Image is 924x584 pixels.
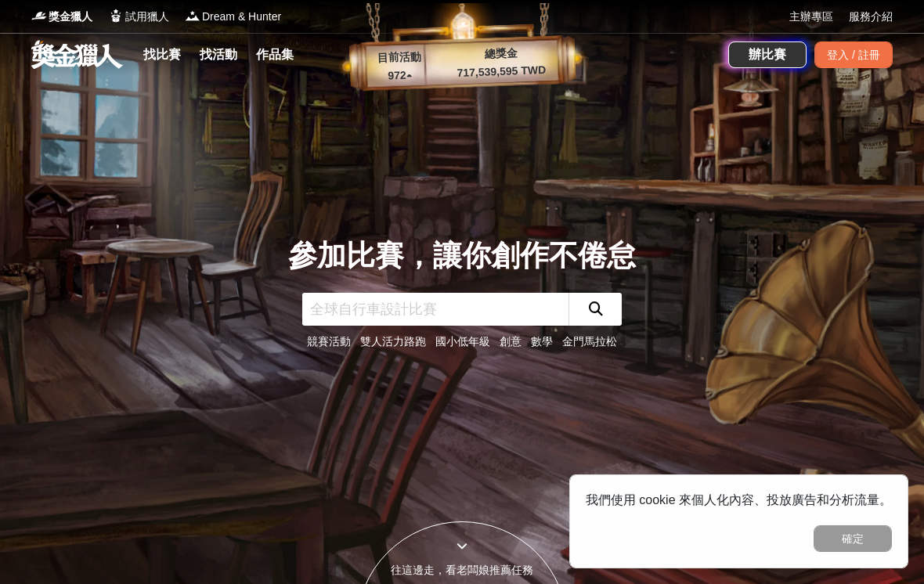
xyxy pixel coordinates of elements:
[360,335,426,348] a: 雙人活力路跑
[137,44,187,66] a: 找比賽
[193,44,244,66] a: 找活動
[302,293,568,326] input: 全球自行車設計比賽
[307,335,351,348] a: 競賽活動
[431,61,572,82] p: 717,539,595 TWD
[562,335,617,348] a: 金門馬拉松
[125,9,169,25] span: 試用獵人
[250,44,300,66] a: 作品集
[49,9,92,25] span: 獎金獵人
[185,8,200,23] img: Logo
[814,41,893,68] div: 登入 / 註冊
[108,8,124,23] img: Logo
[430,43,572,64] p: 總獎金
[586,493,892,506] span: 我們使用 cookie 來個人化內容、投放廣告和分析流量。
[849,9,893,25] a: 服務介紹
[31,9,92,25] a: Logo獎金獵人
[368,67,431,85] p: 972 ▴
[531,335,553,348] a: 數學
[500,335,522,348] a: 創意
[288,234,636,278] div: 參加比賽，讓你創作不倦怠
[789,9,833,25] a: 主辦專區
[814,525,892,552] button: 確定
[357,562,567,579] div: 往這邊走，看老闆娘推薦任務
[435,335,490,348] a: 國小低年級
[108,9,169,25] a: Logo試用獵人
[185,9,281,25] a: LogoDream & Hunter
[31,8,47,23] img: Logo
[202,9,281,25] span: Dream & Hunter
[367,49,431,67] p: 目前活動
[728,41,807,68] a: 辦比賽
